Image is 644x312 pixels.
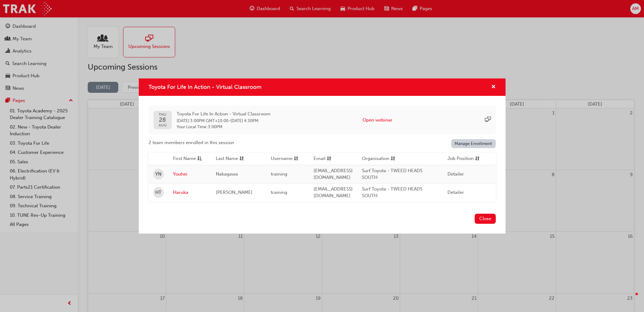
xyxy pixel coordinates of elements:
[159,113,167,117] span: THU
[362,168,422,180] span: Surf Toyota - TWEED HEADS SOUTH
[159,123,167,127] span: AUG
[230,118,259,123] span: 28 Aug 2025 4:30PM
[391,155,395,163] span: sorting-icon
[362,155,396,163] button: Organisationsorting-icon
[216,155,238,163] span: Last Name
[177,111,270,130] div: -
[623,291,638,306] iframe: Intercom live chat
[271,155,293,163] span: Username
[177,111,270,118] span: Toyota For Life In Action - Virtual Classroom
[485,117,491,124] span: sessionType_ONLINE_URL-icon
[216,190,252,195] span: [PERSON_NAME]
[314,186,353,199] span: [EMAIL_ADDRESS][DOMAIN_NAME]
[271,190,287,195] span: training
[327,155,331,163] span: sorting-icon
[173,189,207,196] a: Haruka
[362,155,389,163] span: Organisation
[177,118,228,123] span: 28 Aug 2025 3:00PM GMT+10:00
[149,139,234,146] span: 2 team members enrolled in this session
[216,171,238,177] span: Nakagawa
[362,186,422,199] span: Surf Toyota - TWEED HEADS SOUTH
[173,171,207,178] a: Youhei
[271,171,287,177] span: training
[314,155,347,163] button: Emailsorting-icon
[197,155,202,163] span: asc-icon
[149,84,261,90] span: Toyota For Life In Action - Virtual Classroom
[447,171,464,177] span: Detailer
[447,190,464,195] span: Detailer
[173,155,207,163] button: First Nameasc-icon
[491,85,496,90] span: cross-icon
[447,155,474,163] span: Job Position
[155,189,161,196] span: HT
[475,155,480,163] span: sorting-icon
[314,155,326,163] span: Email
[216,155,249,163] button: Last Namesorting-icon
[271,155,304,163] button: Usernamesorting-icon
[155,171,161,178] span: YN
[451,139,496,148] a: Manage Enrollment
[491,83,496,91] button: cross-icon
[139,78,506,234] div: Toyota For Life In Action - Virtual Classroom
[475,214,496,224] button: Close
[177,124,270,130] span: Your Local Time : 3:00PM
[159,117,167,123] span: 28
[173,155,196,163] span: First Name
[294,155,298,163] span: sorting-icon
[447,155,481,163] button: Job Positionsorting-icon
[362,117,392,124] button: Open webinar
[314,168,353,180] span: [EMAIL_ADDRESS][DOMAIN_NAME]
[239,155,244,163] span: sorting-icon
